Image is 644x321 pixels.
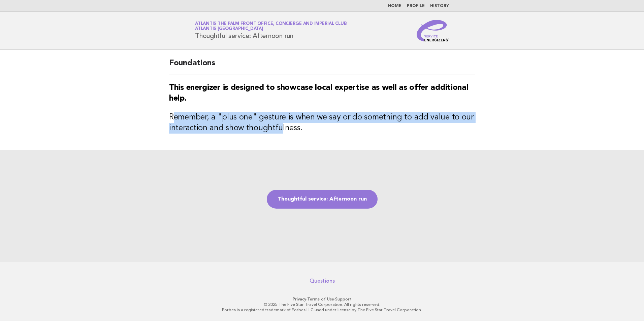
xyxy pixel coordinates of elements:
[169,84,468,103] strong: This energizer is designed to showcase local expertise as well as offer additional help.
[195,22,347,39] h1: Thoughtful service: Afternoon run
[307,297,334,301] a: Terms of Use
[116,307,528,313] p: Forbes is a registered trademark of Forbes LLC used under license by The Five Star Travel Corpora...
[335,297,352,301] a: Support
[195,22,347,31] a: Atlantis The Palm Front Office, Concierge and Imperial ClubAtlantis [GEOGRAPHIC_DATA]
[293,297,306,301] a: Privacy
[388,4,401,8] a: Home
[267,190,378,209] a: Thoughtful service: Afternoon run
[310,278,335,284] a: Questions
[116,302,528,307] p: © 2025 The Five Star Travel Corporation. All rights reserved.
[169,112,475,134] h3: Remember, a "plus one" gesture is when we say or do something to add value to our interaction and...
[407,4,425,8] a: Profile
[169,58,475,74] h2: Foundations
[195,27,263,31] span: Atlantis [GEOGRAPHIC_DATA]
[116,296,528,302] p: · ·
[430,4,449,8] a: History
[417,20,449,41] img: Service Energizers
